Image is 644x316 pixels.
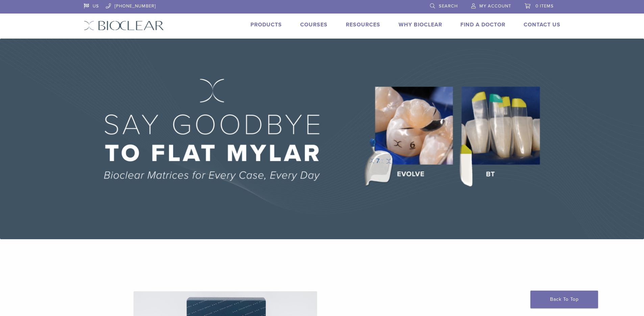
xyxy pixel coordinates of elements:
[251,21,282,28] a: Products
[346,21,380,28] a: Resources
[84,21,164,30] img: Bioclear
[530,291,598,308] a: Back To Top
[399,21,442,28] a: Why Bioclear
[524,21,560,28] a: Contact Us
[439,3,458,9] span: Search
[300,21,328,28] a: Courses
[460,21,505,28] a: Find A Doctor
[535,3,554,9] span: 0 items
[479,3,511,9] span: My Account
